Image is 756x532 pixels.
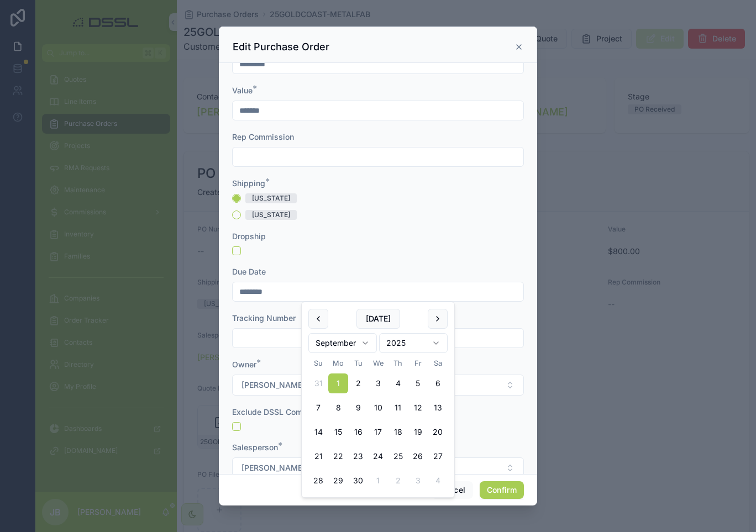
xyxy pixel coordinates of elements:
[408,357,428,369] th: Friday
[348,398,368,418] button: Tuesday, September 9th, 2025
[232,457,524,478] button: Select Button
[408,373,428,393] button: Friday, September 5th, 2025
[232,178,265,188] span: Shipping
[232,231,266,241] span: Dropship
[232,267,266,276] span: Due Date
[388,373,408,393] button: Thursday, September 4th, 2025
[480,481,524,499] button: Confirm
[308,357,448,491] table: September 2025
[428,357,448,369] th: Saturday
[388,357,408,369] th: Thursday
[232,86,253,95] span: Value
[328,398,348,418] button: Monday, September 8th, 2025
[388,398,408,418] button: Thursday, September 11th, 2025
[308,471,328,491] button: Sunday, September 28th, 2025
[348,446,368,466] button: Tuesday, September 23rd, 2025
[242,462,305,473] span: [PERSON_NAME]
[233,40,329,54] h3: Edit Purchase Order
[328,471,348,491] button: Monday, September 29th, 2025
[408,446,428,466] button: Friday, September 26th, 2025
[308,398,328,418] button: Sunday, September 7th, 2025
[232,313,296,323] span: Tracking Number
[308,357,328,369] th: Sunday
[242,380,305,391] span: [PERSON_NAME]
[328,373,348,393] button: Monday, September 1st, 2025, selected
[232,132,294,141] span: Rep Commission
[428,446,448,466] button: Saturday, September 27th, 2025
[356,309,400,329] button: [DATE]
[368,373,388,393] button: Wednesday, September 3rd, 2025
[428,373,448,393] button: Saturday, September 6th, 2025
[232,407,331,417] span: Exclude DSSL Commission
[232,360,256,369] span: Owner
[428,471,448,491] button: Saturday, October 4th, 2025
[232,443,278,452] span: Salesperson
[428,398,448,418] button: Saturday, September 13th, 2025
[368,471,388,491] button: Wednesday, October 1st, 2025
[408,422,428,442] button: Friday, September 19th, 2025
[368,446,388,466] button: Wednesday, September 24th, 2025
[388,471,408,491] button: Thursday, October 2nd, 2025
[308,373,328,393] button: Sunday, August 31st, 2025
[252,193,290,203] div: [US_STATE]
[308,446,328,466] button: Sunday, September 21st, 2025
[368,422,388,442] button: Wednesday, September 17th, 2025
[388,446,408,466] button: Thursday, September 25th, 2025
[388,422,408,442] button: Thursday, September 18th, 2025
[252,210,290,220] div: [US_STATE]
[348,373,368,393] button: Tuesday, September 2nd, 2025
[408,398,428,418] button: Friday, September 12th, 2025
[408,471,428,491] button: Friday, October 3rd, 2025
[348,422,368,442] button: Tuesday, September 16th, 2025
[348,357,368,369] th: Tuesday
[428,422,448,442] button: Saturday, September 20th, 2025
[368,398,388,418] button: Wednesday, September 10th, 2025
[328,422,348,442] button: Monday, September 15th, 2025
[348,471,368,491] button: Tuesday, September 30th, 2025
[232,375,524,396] button: Select Button
[328,446,348,466] button: Monday, September 22nd, 2025
[368,357,388,369] th: Wednesday
[308,422,328,442] button: Sunday, September 14th, 2025
[328,357,348,369] th: Monday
